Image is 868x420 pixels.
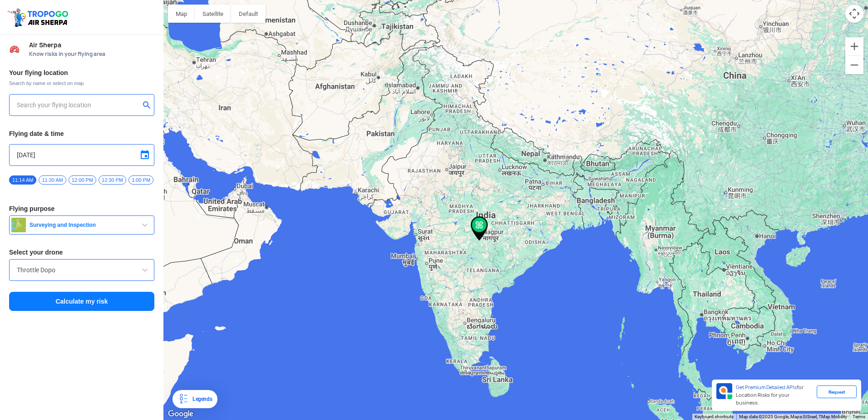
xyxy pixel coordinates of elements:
[17,150,147,160] input: Select Date
[168,5,195,23] button: Show street map
[9,205,154,212] h3: Flying purpose
[853,414,865,419] a: Terms
[845,37,863,55] button: Zoom in
[9,292,154,311] button: Calculate my risk
[166,408,196,420] a: Open this area in Google Maps (opens a new window)
[29,41,154,49] span: Air Sherpa
[9,130,154,137] h3: Flying date & time
[166,408,196,420] img: Google
[128,175,153,185] span: 1:00 PM
[26,221,139,229] span: Surveying and Inspection
[178,394,189,405] img: Legends
[736,384,797,390] span: Get Premium Detailed APIs
[99,175,126,185] span: 12:30 PM
[9,80,154,87] span: Search by name or select on map
[29,50,154,58] span: Know risks in your flying area
[11,218,26,232] img: survey.png
[732,383,817,407] div: for Location Risks for your business.
[845,5,863,23] button: Map camera controls
[9,215,154,235] button: Surveying and Inspection
[195,5,231,23] button: Show satellite imagery
[189,394,212,405] div: Legends
[7,7,71,28] img: ic_tgdronemaps.svg
[739,414,847,419] span: Map data ©2025 Google, Mapa GISrael, TMap Mobility
[17,265,147,275] input: Search by name or Brand
[17,100,140,110] input: Search your flying location
[9,249,154,255] h3: Select your drone
[9,44,20,55] img: Risk Scores
[695,414,734,420] button: Keyboard shortcuts
[817,385,857,398] div: Request
[9,175,36,185] span: 11:14 AM
[9,70,154,76] h3: Your flying location
[69,175,96,185] span: 12:00 PM
[39,175,66,185] span: 11:30 AM
[716,383,732,399] img: Premium APIs
[845,56,863,74] button: Zoom out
